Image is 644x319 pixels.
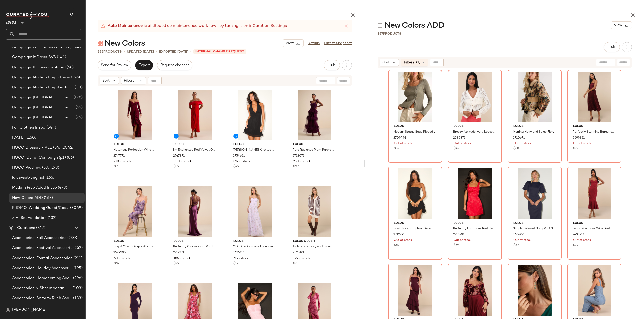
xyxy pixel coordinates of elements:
[12,215,47,221] span: Z AI Set Validation
[49,165,59,171] span: (273)
[293,164,299,169] span: $99
[60,145,73,151] span: (2042)
[102,78,110,83] span: Sort
[328,63,335,67] span: Hub
[114,164,119,169] span: $98
[233,239,276,244] span: Lulus
[573,221,616,226] span: Lulus
[174,256,191,261] span: 185 in stock
[394,124,436,129] span: Lulus
[324,41,352,46] a: Latest Snapshot
[233,256,249,261] span: 71 in stock
[114,239,156,244] span: Lulus
[509,168,560,219] img: 2666971_06_misc_2025-07-23_1.jpg
[378,31,401,36] div: Products
[454,221,496,226] span: Lulus
[159,49,188,54] p: Exported [DATE]
[394,238,412,243] span: Out of stock
[135,60,153,70] button: Export
[12,125,45,131] span: Fall Clothes Inspo
[12,44,74,50] span: Campaign: Fall Formal Featured/Styled
[6,17,16,26] span: Lulus
[12,275,72,281] span: Accessories: Homecoming Accessories
[124,49,125,54] span: •
[513,238,532,243] span: Out of stock
[12,195,43,201] span: New Colors ADD
[573,136,585,140] span: 2699351
[35,225,45,231] span: (817)
[190,49,191,54] span: •
[513,124,556,129] span: Lulus
[308,41,320,46] a: Details
[72,95,83,100] span: (178)
[12,285,72,291] span: Accessories & Shoes: Vegan Leather
[66,235,77,241] span: (230)
[173,251,184,255] span: 2719371
[293,142,336,147] span: Lulus
[233,154,245,158] span: 2754611
[285,41,294,45] span: View
[74,44,83,50] span: (43)
[283,39,304,47] button: View
[393,233,405,237] span: 2712791
[174,164,179,169] span: $89
[114,142,156,147] span: Lulus
[156,49,157,54] span: •
[70,75,80,80] span: (196)
[138,63,150,67] span: Export
[513,221,556,226] span: Lulus
[114,159,131,164] span: 273 in stock
[394,141,412,146] span: Out of stock
[114,261,119,266] span: $69
[72,275,83,281] span: (296)
[573,243,578,248] span: $79
[12,165,49,171] span: HOCO Prod Inv. (p3)
[233,148,275,152] span: [PERSON_NAME] Knotted Halter Mini Dress
[173,154,185,158] span: 2747871
[127,49,154,54] p: updated [DATE]
[72,255,82,261] span: (211)
[12,54,56,60] span: Campaign: It Dress SVS
[293,261,298,266] span: $78
[12,85,74,90] span: Campaign: Modern Prep-Featured
[293,148,335,152] span: Pure Radiance Plum Purple Mesh Swiss Dot Tiered Maxi Dress
[17,225,35,231] span: Curations
[12,145,60,151] span: HOCO Dresses - ALL (p4)
[513,233,525,237] span: 2666971
[378,23,383,28] img: svg%3e
[101,23,287,29] div: Speed up maintenance workflows by turning it on in
[110,90,160,140] img: 2747771_02_front_2025-10-01.jpg
[513,146,519,151] span: $88
[416,60,420,65] span: (1)
[293,154,304,158] span: 2712071
[12,175,44,181] span: lulus-set-original
[113,154,125,158] span: 2747771
[12,155,66,161] span: HOCO IDs for Campaign (p1)
[378,32,383,36] span: 167
[72,265,83,271] span: (195)
[12,255,72,261] span: Accessories: Formal Accessories
[72,285,83,291] span: (103)
[573,227,615,231] span: Found Your Love Wine Red Lace Sleeveless Trumpet Midi Dress
[569,168,620,219] img: 11939201_2432911.jpg
[174,159,192,164] span: 500 in stock
[454,238,472,243] span: Out of stock
[569,265,620,316] img: 12768041_2674591.jpg
[101,63,128,67] span: Send for Review
[174,239,216,244] span: Lulus
[394,221,436,226] span: Lulus
[252,23,287,29] a: Curation Settings
[293,239,336,244] span: Lulus X Lush
[454,146,459,151] span: $49
[293,245,335,249] span: Truly Iconic Ivory and Brown Houndstooth Cardigan Sweater Dress
[453,227,496,231] span: Perfectly Flirtatious Red Floral Jacquard Tie-Back Mini Dress
[12,135,26,141] span: [DATE]!
[611,21,632,29] button: View
[69,205,83,211] span: (3049)
[12,295,72,301] span: Accessories: Sorority Rush Accessories
[229,186,280,237] img: 12536221_2635131.jpg
[98,41,103,46] img: svg%3e
[113,148,156,152] span: Notorious Perfection Wine Off-the-Shoulder Ruffled Maxi Dress
[45,125,56,131] span: (544)
[390,72,440,122] img: 2709491_01_hero_2025-08-11.jpg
